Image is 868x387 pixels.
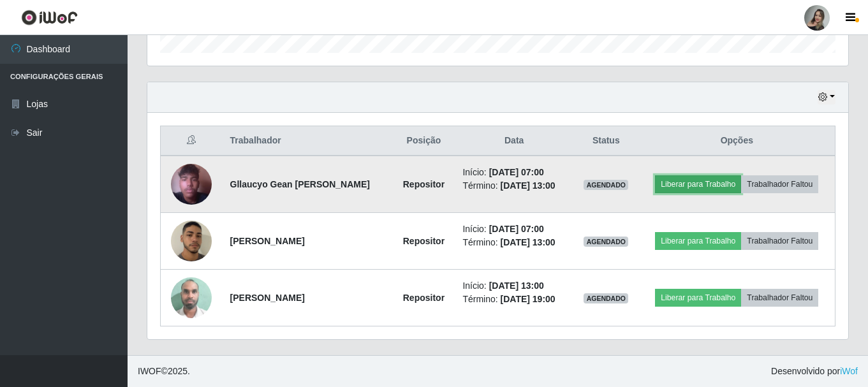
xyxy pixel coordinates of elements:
span: © 2025 . [138,365,190,378]
li: Término: [462,293,566,306]
button: Liberar para Trabalho [655,289,741,307]
button: Trabalhador Faltou [741,289,818,307]
button: Trabalhador Faltou [741,175,818,193]
strong: Repositor [403,293,445,303]
button: Trabalhador Faltou [741,232,818,250]
li: Início: [462,166,566,179]
span: IWOF [138,366,161,376]
time: [DATE] 07:00 [489,224,544,234]
button: Liberar para Trabalho [655,232,741,250]
th: Posição [392,126,455,156]
time: [DATE] 13:00 [501,237,555,247]
span: AGENDADO [584,180,628,190]
th: Opções [639,126,835,156]
strong: Repositor [403,236,445,246]
th: Trabalhador [223,126,393,156]
time: [DATE] 13:00 [501,180,555,191]
li: Término: [462,179,566,193]
span: AGENDADO [584,293,628,303]
strong: [PERSON_NAME] [230,236,305,246]
span: AGENDADO [584,237,628,247]
strong: [PERSON_NAME] [230,293,305,303]
span: Desenvolvido por [771,365,858,378]
img: 1749859968121.jpeg [171,205,212,277]
li: Término: [462,236,566,249]
img: 1750804753278.jpeg [171,148,212,221]
th: Status [573,126,639,156]
time: [DATE] 13:00 [489,281,544,291]
button: Liberar para Trabalho [655,175,741,193]
li: Início: [462,223,566,236]
th: Data [455,126,573,156]
a: iWof [840,366,858,376]
li: Início: [462,279,566,293]
img: 1751466407656.jpeg [171,270,212,325]
strong: Repositor [403,179,445,189]
time: [DATE] 19:00 [501,294,555,304]
strong: Gllaucyo Gean [PERSON_NAME] [230,179,370,189]
img: CoreUI Logo [21,10,78,26]
time: [DATE] 07:00 [489,167,544,177]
